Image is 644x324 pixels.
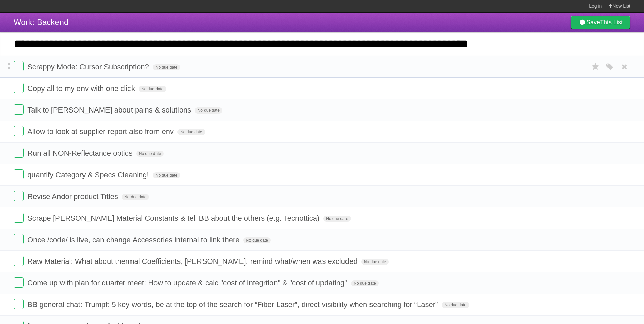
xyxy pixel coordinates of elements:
span: quantify Category & Specs Cleaning! [27,171,151,179]
span: No due date [177,129,205,135]
label: Done [14,169,24,179]
span: Copy all to my env with one click [27,84,137,93]
a: SaveThis List [571,16,630,29]
label: Done [14,191,24,201]
span: Raw Material: What about thermal Coefficients, [PERSON_NAME], remind what/when was excluded [27,257,359,266]
span: Revise Andor product Titles [27,192,120,201]
span: No due date [136,151,164,157]
label: Done [14,104,24,115]
span: No due date [351,280,378,286]
label: Done [14,83,24,93]
span: No due date [323,216,351,222]
span: No due date [122,194,149,200]
span: Talk to [PERSON_NAME] about pains & solutions [27,106,193,114]
span: No due date [153,172,180,178]
label: Done [14,234,24,244]
span: No due date [153,64,180,70]
span: Run all NON-Reflectance optics [27,149,134,157]
span: BB general chat: Trumpf: 5 key words, be at the top of the search for “Fiber Laser”, direct visib... [27,300,439,309]
label: Done [14,126,24,136]
label: Done [14,213,24,223]
label: Star task [589,61,602,72]
span: Work: Backend [14,18,68,27]
span: No due date [139,86,166,92]
span: Once /code/ is live, can change Accessories internal to link there [27,235,241,244]
span: Come up with plan for quarter meet: How to update & calc "cost of integrtion" & "cost of updating" [27,279,349,287]
span: Scrappy Mode: Cursor Subscription? [27,63,151,71]
label: Done [14,61,24,71]
label: Done [14,256,24,266]
b: This List [600,19,623,26]
span: No due date [361,259,389,265]
label: Done [14,277,24,288]
label: Done [14,148,24,158]
label: Done [14,299,24,309]
span: No due date [243,237,271,243]
span: Scrape [PERSON_NAME] Material Constants & tell BB about the others (e.g. Tecnottica) [27,214,321,222]
span: No due date [442,302,469,308]
span: Allow to look at supplier report also from env [27,127,175,136]
span: No due date [195,107,222,114]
